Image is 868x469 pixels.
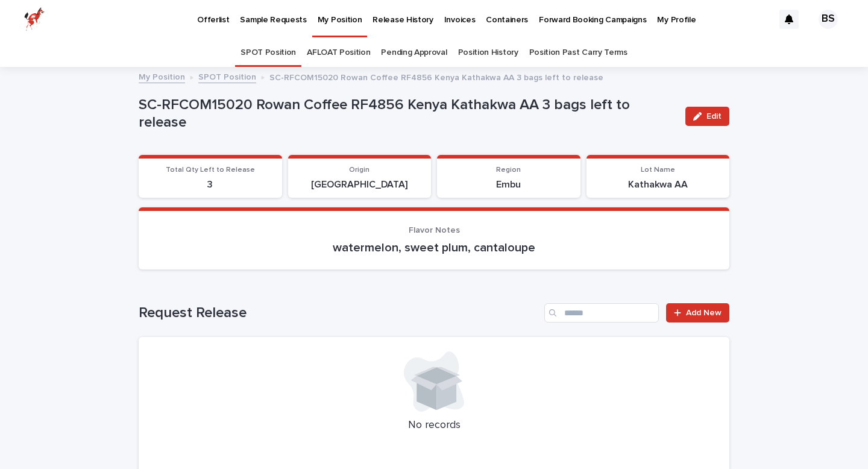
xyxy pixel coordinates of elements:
[496,166,521,174] span: Region
[819,10,838,29] div: BS
[409,226,460,234] span: Flavor Notes
[381,39,447,67] a: Pending Approval
[269,70,603,83] p: SC-RFCOM15020 Rowan Coffee RF4856 Kenya Kathakwa AA 3 bags left to release
[146,179,275,190] p: 3
[594,179,723,190] p: Kathakwa AA
[458,39,518,67] a: Position History
[166,166,255,174] span: Total Qty Left to Release
[544,303,659,323] input: Search
[666,303,729,323] a: Add New
[686,309,722,317] span: Add New
[139,96,676,131] p: SC-RFCOM15020 Rowan Coffee RF4856 Kenya Kathakwa AA 3 bags left to release
[139,304,539,322] h1: Request Release
[307,39,370,67] a: AFLOAT Position
[153,419,715,432] p: No records
[349,166,370,174] span: Origin
[153,241,715,255] p: watermelon, sweet plum, cantaloupe
[641,166,675,174] span: Lot Name
[706,112,722,121] span: Edit
[241,39,296,67] a: SPOT Position
[295,179,424,190] p: [GEOGRAPHIC_DATA]
[198,69,256,83] a: SPOT Position
[529,39,627,67] a: Position Past Carry Terms
[24,7,45,31] img: zttTXibQQrCfv9chImQE
[444,179,573,190] p: Embu
[139,69,185,83] a: My Position
[685,107,729,126] button: Edit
